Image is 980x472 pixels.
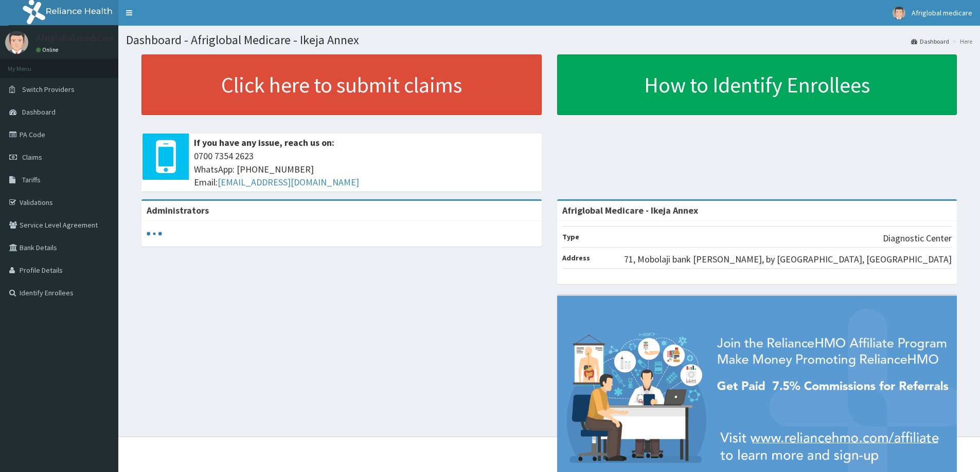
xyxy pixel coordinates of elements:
[557,54,957,115] a: How to Identify Enrollees
[883,232,952,245] p: Diagnostic Center
[624,253,952,266] p: 71, Mobolaji bank [PERSON_NAME], by [GEOGRAPHIC_DATA], [GEOGRAPHIC_DATA]
[194,149,537,189] span: 0700 7354 2623 WhatsApp: [PHONE_NUMBER] Email:
[562,232,579,241] b: Type
[950,37,972,46] li: Here
[5,31,28,54] img: User Image
[22,153,42,162] span: Claims
[126,33,972,47] h1: Dashboard - Afriglobal Medicare - Ikeja Annex
[218,176,359,188] a: [EMAIL_ADDRESS][DOMAIN_NAME]
[36,46,61,53] a: Online
[22,107,56,117] span: Dashboard
[22,175,41,184] span: Tariffs
[893,7,905,20] img: User Image
[22,85,75,94] span: Switch Providers
[912,8,972,17] span: Afriglobal medicare
[147,204,209,216] b: Administrators
[562,204,698,216] strong: Afriglobal Medicare - Ikeja Annex
[911,37,949,46] a: Dashboard
[147,226,162,241] svg: audio-loading
[194,137,334,148] b: If you have any issue, reach us on:
[36,33,114,43] p: Afriglobal medicare
[141,54,542,115] a: Click here to submit claims
[562,253,590,262] b: Address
